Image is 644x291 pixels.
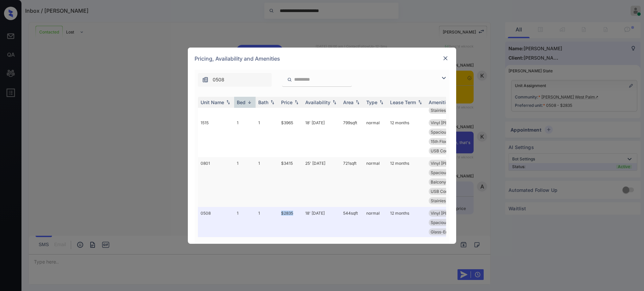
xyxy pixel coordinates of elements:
td: 1 [234,207,256,257]
td: $3965 [278,117,303,157]
td: 1 [234,157,256,207]
img: sorting [225,100,231,104]
img: icon-zuma [440,74,448,82]
span: Spacious Closet [431,130,461,135]
span: Stainless Steel... [431,108,462,113]
td: normal [364,117,387,157]
span: Stainless Steel... [431,198,462,203]
td: normal [364,157,387,207]
div: Bed [237,99,246,105]
div: Area [343,99,354,105]
img: sorting [246,100,253,105]
td: 1 [256,207,278,257]
span: USB Compatible ... [431,148,466,153]
td: 25' [DATE] [303,157,340,207]
div: Price [281,99,292,105]
td: 12 months [387,117,426,157]
td: 721 sqft [340,157,364,207]
img: sorting [331,100,338,104]
div: Bath [258,99,268,105]
img: sorting [378,100,385,104]
span: 15th Floor [431,139,449,144]
td: 799 sqft [340,117,364,157]
div: Amenities [429,99,451,105]
span: 0508 [213,76,224,83]
span: Glass-Enclosed ... [431,229,464,234]
span: Vinyl [PERSON_NAME]... [431,120,477,125]
td: 12 months [387,157,426,207]
span: Spacious Closet [431,220,461,225]
img: icon-zuma [202,76,209,83]
img: close [442,55,449,62]
td: 1515 [198,117,234,157]
td: 1 [256,157,278,207]
div: Availability [305,99,330,105]
span: Vinyl [PERSON_NAME]... [431,161,477,166]
td: $3415 [278,157,303,207]
td: 18' [DATE] [303,117,340,157]
span: Balcony [431,179,446,185]
div: Type [366,99,377,105]
td: 1 [256,117,278,157]
div: Unit Name [201,99,224,105]
img: sorting [269,100,276,104]
div: Lease Term [390,99,416,105]
span: Spacious Closet [431,170,461,175]
td: normal [364,207,387,257]
img: sorting [293,100,300,104]
td: 0801 [198,157,234,207]
td: 18' [DATE] [303,207,340,257]
td: 0508 [198,207,234,257]
div: Pricing, Availability and Amenities [188,48,456,70]
span: USB Compatible ... [431,189,466,194]
img: icon-zuma [287,77,292,83]
td: 1 [234,117,256,157]
img: sorting [354,100,361,104]
img: sorting [417,100,423,104]
td: 12 months [387,207,426,257]
td: $2835 [278,207,303,257]
span: Vinyl [PERSON_NAME]... [431,211,477,216]
td: 544 sqft [340,207,364,257]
